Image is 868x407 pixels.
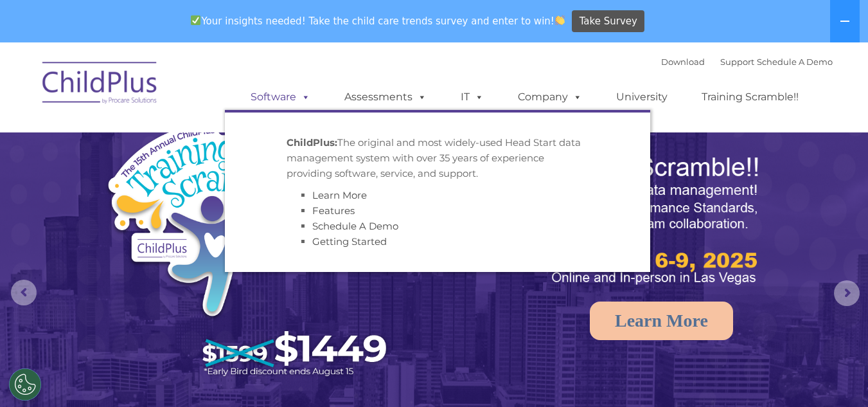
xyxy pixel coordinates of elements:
[312,220,398,232] a: Schedule A Demo
[36,53,164,117] img: ChildPlus by Procare Solutions
[179,85,218,95] span: Last name
[312,189,367,201] a: Learn More
[661,57,833,67] font: |
[312,204,355,217] a: Features
[572,10,644,33] a: Take Survey
[191,15,200,25] img: ✅
[238,84,323,110] a: Software
[287,135,589,181] p: The original and most widely-used Head Start data management system with over 35 years of experie...
[287,136,337,149] strong: ChildPlus:
[720,57,754,67] a: Support
[179,138,233,147] span: Phone number
[603,84,680,110] a: University
[661,57,705,67] a: Download
[555,15,565,25] img: 👏
[332,84,439,110] a: Assessments
[580,10,637,33] span: Take Survey
[312,235,387,248] a: Getting Started
[757,57,833,67] a: Schedule A Demo
[505,84,595,110] a: Company
[804,345,868,407] iframe: Chat Widget
[9,368,41,401] button: Cookies Settings
[590,302,733,340] a: Learn More
[448,84,497,110] a: IT
[186,8,571,33] span: Your insights needed! Take the child care trends survey and enter to win!
[689,84,811,110] a: Training Scramble!!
